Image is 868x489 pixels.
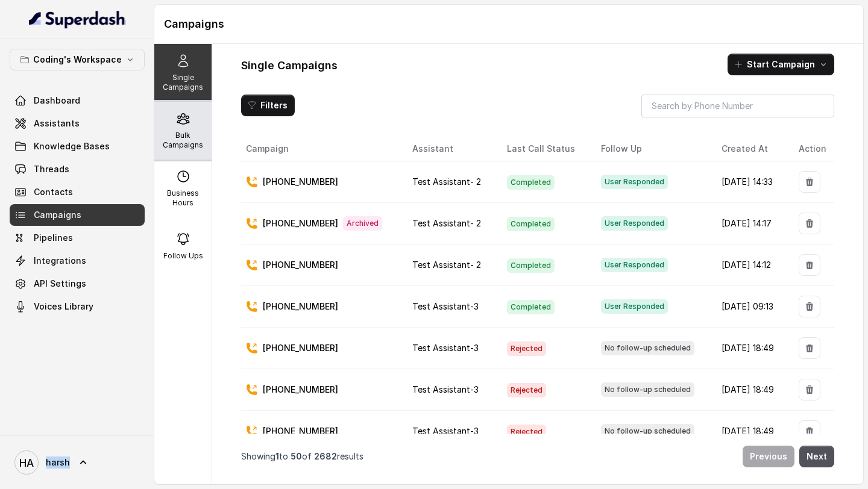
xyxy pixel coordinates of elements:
td: [DATE] 18:49 [712,328,789,369]
span: Test Assistant-3 [412,384,479,394]
span: Integrations [34,255,86,267]
span: 2682 [314,451,337,461]
p: Bulk Campaigns [159,131,207,150]
td: [DATE] 14:33 [712,161,789,203]
a: Pipelines [10,227,145,249]
span: Test Assistant- 2 [412,218,481,228]
a: Voices Library [10,296,145,317]
span: Completed [507,258,555,273]
button: Start Campaign [728,54,834,75]
span: No follow-up scheduled [601,341,694,355]
td: [DATE] 18:49 [712,411,789,452]
p: Coding's Workspace [33,52,122,67]
input: Search by Phone Number [641,95,834,117]
a: Knowledge Bases [10,135,145,157]
td: [DATE] 14:12 [712,244,789,286]
a: Campaigns [10,204,145,226]
span: Completed [507,300,555,314]
span: Test Assistant-3 [412,301,479,311]
span: 1 [275,451,279,461]
span: Test Assistant- 2 [412,260,481,270]
p: [PHONE_NUMBER] [263,301,338,313]
span: Campaigns [34,209,81,221]
td: [DATE] 14:17 [712,203,789,244]
span: Test Assistant- 2 [412,176,481,187]
th: Action [789,137,834,161]
p: Showing to of results [241,450,363,463]
button: Previous [743,446,794,467]
span: Contacts [34,186,73,198]
p: [PHONE_NUMBER] [263,176,338,188]
p: [PHONE_NUMBER] [263,342,338,354]
a: harsh [10,446,145,479]
span: Test Assistant-3 [412,426,479,436]
span: Knowledge Bases [34,140,110,152]
p: [PHONE_NUMBER] [263,259,338,271]
span: User Responded [601,175,668,189]
span: Dashboard [34,95,80,107]
span: User Responded [601,216,668,231]
th: Created At [712,137,789,161]
span: Assistants [34,117,80,129]
span: Test Assistant-3 [412,343,479,353]
button: Next [799,446,834,467]
a: Assistants [10,113,145,134]
span: Threads [34,163,69,175]
td: [DATE] 09:13 [712,286,789,328]
span: Archived [343,216,382,231]
th: Last Call Status [497,137,591,161]
p: [PHONE_NUMBER] [263,384,338,396]
span: 50 [291,451,302,461]
span: Pipelines [34,232,73,244]
span: API Settings [34,278,86,290]
span: Voices Library [34,301,93,313]
text: HA [19,456,34,469]
span: Rejected [507,341,546,356]
span: Completed [507,175,555,190]
p: Follow Ups [163,251,203,261]
span: harsh [46,456,70,469]
button: Coding's Workspace [10,49,145,70]
span: No follow-up scheduled [601,382,694,397]
td: [DATE] 18:49 [712,369,789,411]
img: light.svg [29,10,126,29]
a: Threads [10,158,145,180]
th: Assistant [403,137,497,161]
a: Integrations [10,250,145,272]
h1: Campaigns [164,14,854,34]
a: Contacts [10,181,145,203]
span: Rejected [507,425,546,439]
p: [PHONE_NUMBER] [263,425,338,437]
p: [PHONE_NUMBER] [263,217,338,229]
span: No follow-up scheduled [601,424,694,438]
th: Campaign [241,137,403,161]
th: Follow Up [591,137,712,161]
span: User Responded [601,258,668,272]
a: Dashboard [10,90,145,111]
button: Filters [241,95,295,116]
a: API Settings [10,273,145,294]
p: Single Campaigns [159,73,207,92]
span: Rejected [507,383,546,397]
nav: Pagination [241,438,834,475]
p: Business Hours [159,188,207,208]
span: Completed [507,217,555,231]
span: User Responded [601,299,668,314]
h1: Single Campaigns [241,56,338,75]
